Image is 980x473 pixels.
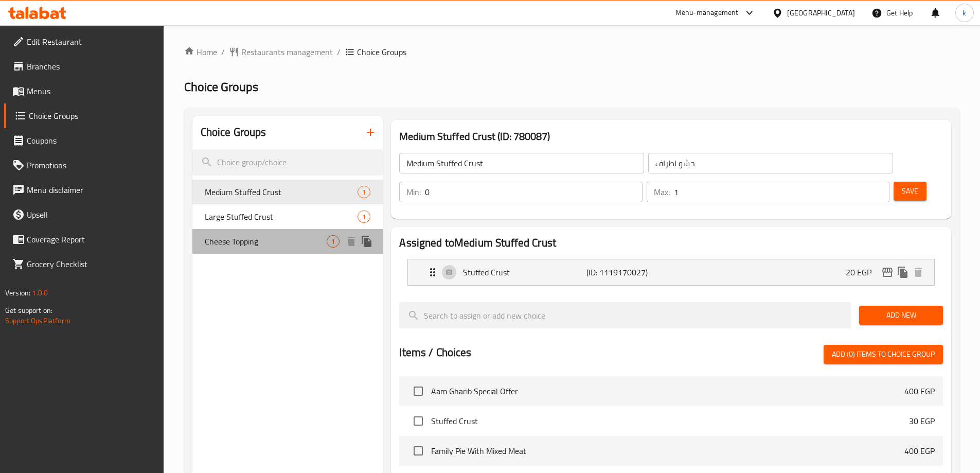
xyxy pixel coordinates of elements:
[5,314,70,327] a: Support.OpsPlatform
[846,266,880,278] p: 20 EGP
[399,235,943,251] h2: Assigned to Medium Stuffed Crust
[4,79,164,103] a: Menus
[205,235,327,248] span: Cheese Topping
[4,128,164,153] a: Coupons
[904,385,935,397] p: 400 EGP
[911,265,926,280] button: delete
[229,46,333,58] a: Restaurants management
[221,46,225,58] li: /
[358,212,370,222] span: 1
[407,440,429,462] span: Select choice
[27,184,155,196] span: Menu disclaimer
[407,380,429,402] span: Select choice
[27,208,155,221] span: Upsell
[201,125,266,140] h2: Choice Groups
[4,178,164,202] a: Menu disclaimer
[4,103,164,128] a: Choice Groups
[27,134,155,147] span: Coupons
[32,286,48,300] span: 1.0.0
[327,235,340,248] div: Choices
[586,266,669,278] p: (ID: 1119170027)
[431,385,904,397] span: Aam Gharib Special Offer
[327,237,339,247] span: 1
[859,306,943,325] button: Add New
[184,46,959,58] nav: breadcrumb
[192,149,383,176] input: search
[904,445,935,457] p: 400 EGP
[205,211,358,223] span: Large Stuffed Crust
[894,182,926,201] button: Save
[463,266,586,278] p: Stuffed Crust
[4,202,164,227] a: Upsell
[192,204,383,229] div: Large Stuffed Crust1
[27,36,155,48] span: Edit Restaurant
[4,29,164,54] a: Edit Restaurant
[241,46,333,58] span: Restaurants management
[4,227,164,252] a: Coverage Report
[344,234,359,249] button: delete
[4,153,164,178] a: Promotions
[787,7,855,19] div: [GEOGRAPHIC_DATA]
[909,415,935,427] p: 30 EGP
[895,265,911,280] button: duplicate
[431,415,909,427] span: Stuffed Crust
[431,445,904,457] span: Family Pie With Mixed Meat
[184,75,258,98] span: Choice Groups
[357,46,406,58] span: Choice Groups
[902,185,918,198] span: Save
[408,259,934,285] div: Expand
[824,345,943,364] button: Add (0) items to choice group
[832,348,935,361] span: Add (0) items to choice group
[358,186,370,198] div: Choices
[399,345,471,360] h2: Items / Choices
[358,211,370,223] div: Choices
[880,265,895,280] button: edit
[27,60,155,73] span: Branches
[27,233,155,246] span: Coverage Report
[359,234,375,249] button: duplicate
[406,186,421,198] p: Min:
[192,180,383,204] div: Medium Stuffed Crust1
[675,7,739,19] div: Menu-management
[27,159,155,171] span: Promotions
[5,286,30,300] span: Version:
[27,85,155,97] span: Menus
[337,46,341,58] li: /
[29,110,155,122] span: Choice Groups
[407,410,429,432] span: Select choice
[963,7,966,19] span: k
[358,187,370,197] span: 1
[399,128,943,145] h3: Medium Stuffed Crust (ID: 780087)
[4,252,164,276] a: Grocery Checklist
[867,309,935,322] span: Add New
[4,54,164,79] a: Branches
[399,255,943,290] li: Expand
[205,186,358,198] span: Medium Stuffed Crust
[654,186,670,198] p: Max:
[192,229,383,254] div: Cheese Topping1deleteduplicate
[5,304,52,317] span: Get support on:
[27,258,155,270] span: Grocery Checklist
[399,302,851,328] input: search
[184,46,217,58] a: Home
